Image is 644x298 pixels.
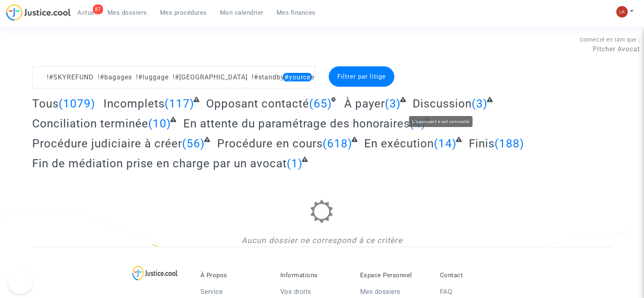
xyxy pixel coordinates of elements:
[200,288,223,296] a: Service
[32,137,182,150] span: Procédure judiciaire à créer
[440,288,453,296] a: FAQ
[59,97,95,110] span: (1079)
[344,97,385,110] span: À payer
[182,137,205,150] span: (56)
[469,137,495,150] span: Finis
[217,137,323,150] span: Procédure en cours
[472,97,488,110] span: (3)
[101,7,154,19] a: Mes dossiers
[360,272,428,279] p: Espace Personnel
[165,97,194,110] span: (117)
[213,7,270,19] a: Mon calendrier
[6,4,71,21] img: jc-logo.svg
[132,266,178,280] img: logo-lg.svg
[32,97,59,110] span: Tous
[154,7,213,19] a: Mes procédures
[280,288,311,296] a: Vos droits
[360,288,400,296] a: Mes dossiers
[8,270,33,294] iframe: Help Scout Beacon - Open
[495,137,524,150] span: (188)
[280,272,348,279] p: Informations
[277,9,316,16] span: Mes finances
[220,9,264,16] span: Mon calendrier
[323,137,352,150] span: (618)
[103,97,165,110] span: Incomplets
[71,7,101,19] a: 87Actus
[616,6,628,18] img: 3f9b7d9779f7b0ffc2b90d026f0682a9
[32,117,148,130] span: Conciliation terminée
[270,7,322,19] a: Mes finances
[77,9,95,16] span: Actus
[364,137,434,150] span: En exécution
[434,137,457,150] span: (14)
[440,272,508,279] p: Contact
[385,97,401,110] span: (3)
[93,4,103,14] div: 87
[200,272,268,279] p: À Propos
[206,97,309,110] span: Opposant contacté
[410,117,426,130] span: (4)
[413,97,472,110] span: Discussion
[160,9,207,16] span: Mes procédures
[337,73,386,80] span: Filtrer par litige
[32,235,612,247] div: Aucun dossier ne correspond à ce critère
[32,157,287,170] span: Fin de médiation prise en charge par un avocat
[108,9,147,16] span: Mes dossiers
[309,97,332,110] span: (65)
[287,157,303,170] span: (1)
[183,117,410,130] span: En attente du paramétrage des honoraires
[580,37,640,43] span: Connecté en tant que :
[148,117,171,130] span: (10)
